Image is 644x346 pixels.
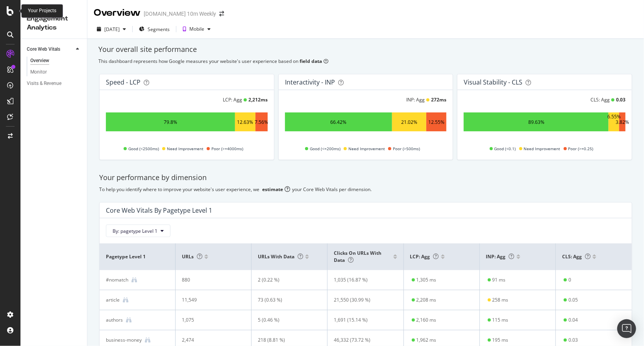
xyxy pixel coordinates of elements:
div: Open Intercom Messenger [617,319,636,338]
div: 12.55% [428,119,444,125]
div: Overview [30,57,49,65]
div: Your Projects [28,7,56,14]
span: URLs [182,253,202,260]
div: 1,305 ms [416,276,437,283]
span: URLs with data [258,253,303,260]
div: [DATE] [104,26,120,33]
div: Visits & Revenue [27,79,61,88]
div: [DOMAIN_NAME] 10m Weekly [144,10,216,18]
a: Monitor [30,68,81,76]
span: Good (<=200ms) [310,144,341,153]
div: INP: Agg [406,96,425,103]
div: 1,035 (16.87 %) [334,276,390,283]
div: CLS: Agg [590,96,610,103]
div: 3.82% [616,119,629,125]
b: field data [300,58,322,64]
div: This dashboard represents how Google measures your website's user experience based on [98,58,633,64]
div: 1,075 [182,317,239,324]
div: 73 (0.63 %) [258,296,315,304]
div: 0.05 [568,296,578,304]
span: Good (<0.1) [494,144,516,153]
div: LCP: Agg [223,96,242,103]
div: authors [106,317,123,324]
span: CLS: Agg [562,253,590,260]
div: 272 ms [431,96,446,103]
div: 2,208 ms [416,296,437,304]
span: pagetype Level 1 [106,253,167,260]
button: Segments [136,23,173,35]
div: 218 (8.81 %) [258,337,315,344]
button: Mobile [180,23,214,35]
div: 21,550 (30.99 %) [334,296,390,304]
div: 91 ms [492,276,506,283]
div: 2 (0.22 %) [258,276,315,283]
div: Monitor [30,68,47,76]
span: Need Improvement [167,144,204,153]
span: Poor (>=4000ms) [211,144,243,153]
div: 11,549 [182,296,239,304]
div: 1,691 (15.14 %) [334,317,390,324]
div: 880 [182,276,239,283]
div: 2,474 [182,337,239,344]
div: 2,212 ms [248,96,268,103]
div: 0.03 [616,96,625,103]
div: 21.02% [401,119,417,125]
div: Engagement Analytics [27,14,81,32]
div: Overview [94,6,141,20]
div: 5 (0.46 %) [258,317,315,324]
div: Interactivity - INP [285,78,335,86]
div: 0.04 [568,317,578,324]
span: Segments [148,26,170,33]
div: arrow-right-arrow-left [219,11,224,17]
div: 1,962 ms [416,337,437,344]
span: Poor (>500ms) [393,144,420,153]
span: Need Improvement [524,144,561,153]
div: 0 [568,276,571,283]
a: Overview [30,57,81,65]
span: Good (<2500ms) [128,144,159,153]
div: Core Web Vitals By pagetype Level 1 [106,206,212,214]
div: article [106,296,120,304]
div: Visual Stability - CLS [464,78,522,86]
button: [DATE] [94,23,129,35]
div: 6.55% [607,113,621,131]
div: Core Web Vitals [27,45,60,53]
div: 46,332 (73.72 %) [334,337,390,344]
div: #nomatch [106,276,128,283]
div: business-money [106,337,142,344]
div: 2,160 ms [416,317,437,324]
div: Mobile [189,27,204,31]
div: 79.8% [164,119,177,125]
div: 115 ms [492,317,509,324]
div: To help you identify where to improve your website's user experience, we your Core Web Vitals per... [99,186,632,193]
div: estimate [262,186,283,193]
button: By: pagetype Level 1 [106,225,170,237]
span: INP: Agg [486,253,514,260]
span: Clicks on URLs with data [334,250,381,263]
div: Your performance by dimension [99,173,632,183]
span: Poor (>=0.25) [568,144,594,153]
div: 195 ms [492,337,509,344]
div: 12.63% [237,119,253,125]
span: LCP: Agg [410,253,439,260]
div: Your overall site performance [98,44,633,55]
div: Speed - LCP [106,78,141,86]
div: 7.56% [255,119,268,125]
div: 258 ms [492,296,509,304]
span: By: pagetype Level 1 [113,228,157,234]
div: 66.42% [331,119,347,125]
div: 0.03 [568,337,578,344]
div: 89.63% [528,119,544,125]
span: Need Improvement [348,144,385,153]
a: Visits & Revenue [27,79,81,88]
a: Core Web Vitals [27,45,74,53]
